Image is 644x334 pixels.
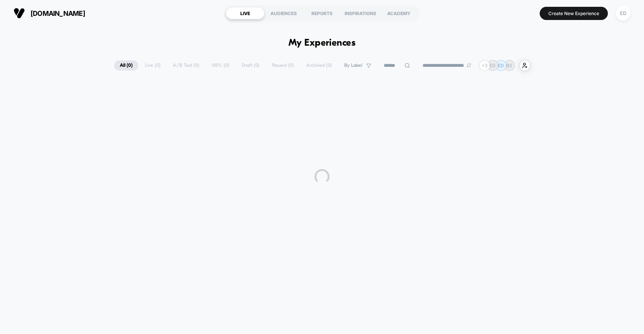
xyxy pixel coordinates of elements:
div: REPORTS [303,7,341,19]
div: ACADEMY [380,7,418,19]
span: [DOMAIN_NAME] [31,9,85,17]
h1: My Experiences [288,38,356,49]
div: LIVE [226,7,264,19]
div: INSPIRATIONS [341,7,380,19]
p: BS [506,63,512,68]
div: AUDIENCES [264,7,303,19]
span: By Label [344,63,362,68]
button: ED [613,6,633,21]
span: All ( 0 ) [114,60,138,71]
div: ED [616,6,630,21]
img: Visually logo [14,8,25,19]
button: Create New Experience [540,7,608,20]
p: ED [490,63,496,68]
button: [DOMAIN_NAME] [11,7,87,19]
p: ED [498,63,504,68]
img: end [467,63,471,68]
div: + 3 [479,60,490,71]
